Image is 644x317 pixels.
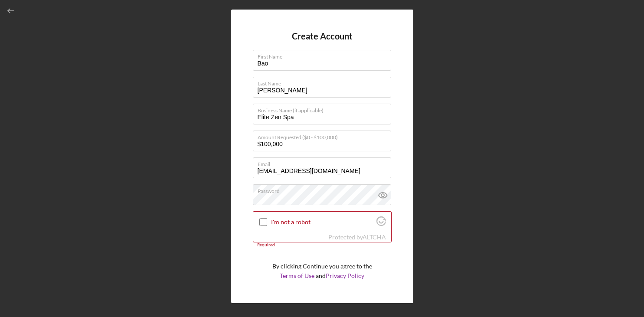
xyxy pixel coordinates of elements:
a: Terms of Use [280,272,314,279]
a: Visit Altcha.org [376,220,386,227]
div: Protected by [328,234,386,241]
label: Password [258,185,391,194]
label: Last Name [258,77,391,87]
label: Amount Requested ($0 - $100,000) [258,131,391,141]
label: Email [258,158,391,167]
a: Privacy Policy [326,272,364,279]
a: Visit Altcha.org [363,233,386,241]
label: Business Name (if applicable) [258,104,391,114]
label: I'm not a robot [271,219,374,225]
h4: Create Account [292,31,353,41]
label: First Name [258,50,391,60]
div: Required [253,242,392,248]
p: By clicking Continue you agree to the and [272,261,372,281]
